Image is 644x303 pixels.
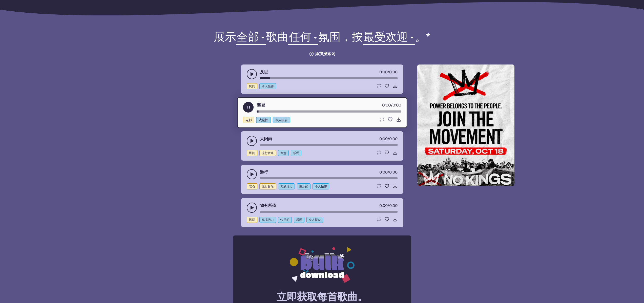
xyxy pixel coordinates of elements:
button: 环形 [376,150,381,155]
font: 乐观 [296,218,302,222]
font: / [388,170,389,175]
font: 流行音乐 [262,185,274,188]
font: 寒意 [280,151,286,155]
button: 乐观 [291,150,301,156]
div: 歌曲时间小节 [257,111,401,113]
button: 岩石 [247,183,257,189]
img: 批量下载 [290,246,355,283]
font: 快乐的 [299,185,308,188]
font: 快乐的 [280,218,289,222]
font: 游行 [260,170,268,175]
img: 帮助拯救我们的民主！ [417,64,514,186]
font: 物有所值 [260,203,276,208]
font: / [388,70,389,74]
font: 0:00 [389,70,398,74]
button: 寒意 [278,150,289,156]
font: 0:00 [389,136,398,141]
font: 0:00 [379,70,388,74]
select: 类型 [236,30,266,47]
a: 攀登 [257,102,265,108]
font: 充满活力 [280,185,293,188]
button: 添加搜索词 [309,51,335,56]
a: 物有所值 [260,203,276,209]
button: 快乐的 [278,217,292,223]
font: / [388,203,389,208]
font: 岩石 [249,185,255,188]
button: 电影 [243,117,254,123]
a: 反思 [260,69,268,75]
font: 0:00 [382,102,391,107]
font: 0:00 [392,102,401,107]
div: 歌曲时间小节 [260,211,398,213]
div: 歌曲时间小节 [260,177,398,179]
button: 最喜欢的 [384,150,389,155]
font: 民间 [249,218,255,222]
button: 乐观 [294,217,304,223]
button: 民间 [247,217,257,223]
div: 歌曲时间小节 [260,77,398,79]
button: 最喜欢的 [387,117,393,122]
span: 计时器 [379,170,388,175]
font: 太阳雨 [260,136,272,141]
button: 充满活力 [259,217,276,223]
font: 0:00 [389,170,398,175]
a: 太阳雨 [260,136,272,142]
button: 环形 [376,217,381,222]
font: 令人振奋 [262,84,274,88]
button: 流行音乐 [259,183,276,189]
font: 0:00 [389,203,398,208]
font: 歌曲 [266,30,288,44]
font: 添加搜索词 [315,51,335,56]
button: play-pause toggle [243,102,254,113]
font: 充满活力 [262,218,274,222]
button: 民间 [247,83,257,89]
button: 环形 [376,183,381,188]
font: 0:00 [379,136,388,141]
button: 流行音乐 [259,150,276,156]
button: play-pause toggle [247,136,257,146]
font: 攀登 [257,102,265,107]
font: 令人振奋 [315,185,327,188]
button: 令人振奋 [273,117,290,123]
span: 计时器 [379,203,388,208]
button: 令人振奋 [259,83,276,89]
button: 充满活力 [278,183,295,189]
button: 环形 [379,117,384,122]
button: 快乐的 [297,183,310,189]
font: / [391,102,392,107]
font: 流行音乐 [262,151,274,155]
button: play-pause toggle [247,203,257,213]
button: 最喜欢的 [384,217,389,222]
font: 民间 [249,84,255,88]
font: / [388,136,389,141]
button: play-pause toggle [247,69,257,79]
font: 0:00 [379,203,388,208]
button: 最喜欢的 [384,183,389,188]
font: 0:00 [379,170,388,175]
font: 立即获取每首歌曲。 [277,291,368,303]
font: 反思 [260,70,268,74]
button: 环形 [376,83,381,88]
font: 令人振奋 [275,118,288,122]
span: 计时器 [382,102,391,107]
font: 。 [415,30,426,44]
font: 展示 [214,30,236,44]
button: 民间 [247,150,257,156]
span: 计时器 [379,70,388,74]
button: 戏剧性 [256,117,271,123]
span: 计时器 [379,136,388,141]
font: 乐观 [293,151,299,155]
select: 排序 [363,30,415,47]
button: 令人振奋 [306,217,323,223]
font: 令人振奋 [309,218,321,222]
div: 歌曲时间小节 [260,144,398,146]
font: 氛围，按 [318,30,363,44]
font: 电影 [245,118,252,122]
select: 氛围 [288,30,318,47]
button: play-pause toggle [247,169,257,179]
font: 戏剧性 [259,118,268,122]
button: 最喜欢的 [384,83,389,88]
button: 令人振奋 [313,183,329,189]
a: 游行 [260,169,268,175]
font: 民间 [249,151,255,155]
